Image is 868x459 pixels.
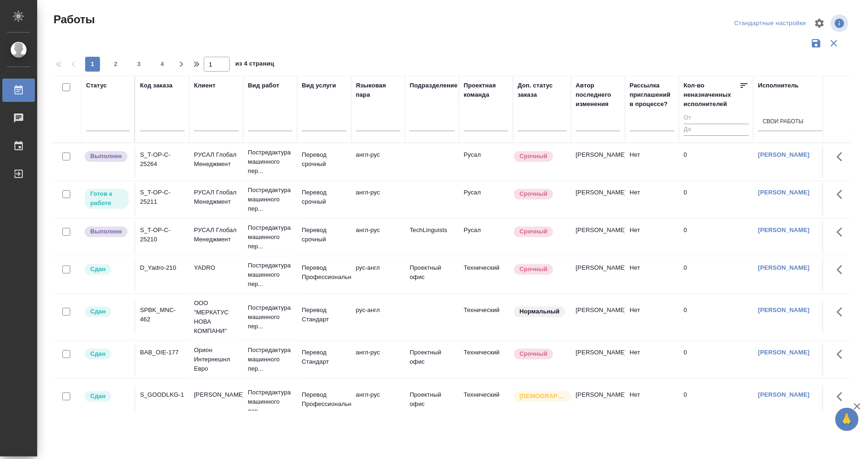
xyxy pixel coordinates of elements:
td: Нет [625,343,679,376]
div: S_GOODLKG-1 [140,390,185,399]
p: Срочный [520,189,548,199]
button: Сохранить фильтры [808,34,825,52]
td: [PERSON_NAME] [571,183,625,216]
p: ООО "МЕРКАТУС НОВА КОМПАНИ" [194,299,239,336]
div: Статус [86,81,107,90]
p: Постредактура машинного пер... [248,186,293,213]
td: рус-англ [351,259,405,291]
p: РУСАЛ Глобал Менеджмент [194,150,239,169]
div: SPBK_MNC-462 [140,306,185,324]
span: Работы [51,12,95,27]
span: 3 [132,60,147,69]
td: Технический [459,301,513,333]
p: Орион Интернешнл Евро [194,346,239,373]
p: Готов к работе [90,189,123,208]
p: Перевод Профессиональный [302,390,347,409]
p: Нормальный [520,307,560,316]
p: Перевод Профессиональный [302,263,347,282]
td: Технический [459,259,513,291]
div: split button [732,16,808,31]
td: англ-рус [351,386,405,418]
td: [PERSON_NAME] [571,343,625,376]
button: 2 [108,57,123,72]
td: Технический [459,343,513,376]
td: 0 [679,221,754,253]
p: Постредактура машинного пер... [248,148,293,176]
div: Доп. статус заказа [518,81,567,100]
td: Проектный офис [405,386,459,418]
p: Срочный [520,349,548,359]
div: Код заказа [140,81,173,90]
button: Здесь прячутся важные кнопки [831,183,854,206]
span: Настроить таблицу [808,12,831,34]
div: Клиент [194,81,215,90]
div: Проектная команда [464,81,508,100]
div: Вид услуги [302,81,336,90]
td: [PERSON_NAME] [571,386,625,418]
p: РУСАЛ Глобал Менеджмент [194,188,239,206]
td: Нет [625,146,679,178]
p: YADRO [194,263,239,273]
p: Перевод срочный [302,188,347,206]
div: Исполнитель завершил работу [84,226,130,238]
p: [DEMOGRAPHIC_DATA] [520,392,566,401]
p: Выполнен [90,227,122,236]
span: 4 [155,60,170,69]
p: Постредактура машинного пер... [248,223,293,251]
td: англ-рус [351,221,405,253]
p: Постредактура машинного пер... [248,388,293,416]
div: Исполнитель завершил работу [84,150,130,163]
td: 0 [679,343,754,376]
td: 0 [679,259,754,291]
button: Здесь прячутся важные кнопки [831,146,854,168]
p: Срочный [520,227,548,236]
p: Постредактура машинного пер... [248,346,293,373]
p: Постредактура машинного пер... [248,261,293,289]
td: англ-рус [351,183,405,216]
p: Срочный [520,152,548,161]
p: Сдан [90,265,106,274]
td: Проектный офис [405,259,459,291]
td: Русал [459,146,513,178]
p: Перевод срочный [302,226,347,244]
div: D_Yadro-210 [140,263,185,273]
div: Языковая пара [356,81,401,100]
td: Нет [625,221,679,253]
td: TechLinguists [405,221,459,253]
div: Менеджер проверил работу исполнителя, передает ее на следующий этап [84,390,130,403]
a: [PERSON_NAME] [758,189,810,196]
p: Сдан [90,392,106,401]
td: [PERSON_NAME] [571,301,625,333]
span: 2 [108,60,123,69]
div: Подразделение [410,81,458,90]
td: 0 [679,146,754,178]
span: 🙏 [839,410,855,429]
button: Здесь прячутся важные кнопки [831,221,854,243]
button: Здесь прячутся важные кнопки [831,301,854,323]
button: Здесь прячутся важные кнопки [831,259,854,281]
td: Русал [459,221,513,253]
td: [PERSON_NAME] [571,221,625,253]
div: S_T-OP-C-25211 [140,188,185,206]
div: S_T-OP-C-25264 [140,150,185,169]
input: До [684,124,749,135]
p: Перевод Стандарт [302,306,347,324]
a: [PERSON_NAME] [758,391,810,398]
a: [PERSON_NAME] [758,226,810,233]
button: Здесь прячутся важные кнопки [831,386,854,408]
td: Нет [625,259,679,291]
a: [PERSON_NAME] [758,349,810,356]
p: РУСАЛ Глобал Менеджмент [194,226,239,244]
p: Срочный [520,265,548,274]
p: Постредактура машинного пер... [248,303,293,331]
div: Менеджер проверил работу исполнителя, передает ее на следующий этап [84,306,130,318]
span: из 4 страниц [235,58,274,72]
td: рус-англ [351,301,405,333]
td: 0 [679,301,754,333]
td: Нет [625,301,679,333]
td: Нет [625,386,679,418]
td: [PERSON_NAME] [571,146,625,178]
div: Менеджер проверил работу исполнителя, передает ее на следующий этап [84,348,130,360]
button: 3 [132,57,147,72]
div: S_T-OP-C-25210 [140,226,185,244]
